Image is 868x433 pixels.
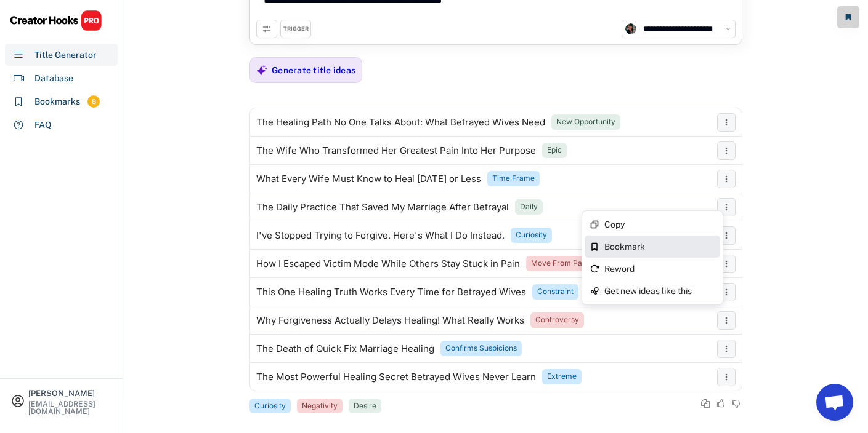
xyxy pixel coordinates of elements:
[302,401,338,411] div: Negativity
[445,343,517,354] div: Confirms Suspicions
[547,371,577,382] div: Extreme
[535,315,579,325] div: Controversy
[272,65,355,76] div: Generate title ideas
[604,264,715,273] div: Reword
[34,72,73,85] div: Database
[816,384,853,421] a: Open chat
[28,389,112,397] div: [PERSON_NAME]
[34,119,52,132] div: FAQ
[537,287,574,297] div: Constraint
[492,173,535,184] div: Time Frame
[604,220,715,229] div: Copy
[256,316,524,325] div: Why Forgiveness Actually Delays Healing! What Really Works
[547,145,562,156] div: Epic
[520,202,538,212] div: Daily
[256,259,520,269] div: How I Escaped Victim Mode While Others Stay Stuck in Pain
[256,231,505,240] div: I've Stopped Trying to Forgive. Here's What I Do Instead.
[556,117,615,127] div: New Opportunity
[283,25,309,33] div: TRIGGER
[256,117,545,127] div: The Healing Path No One Talks About: What Betrayed Wives Need
[516,230,547,240] div: Curiosity
[34,49,97,62] div: Title Generator
[28,400,112,415] div: [EMAIL_ADDRESS][DOMAIN_NAME]
[625,23,636,34] img: channels4_profile.jpg
[256,146,536,156] div: The Wife Who Transformed Her Greatest Pain Into Her Purpose
[34,95,80,108] div: Bookmarks
[531,258,588,269] div: Move From Pain
[354,401,376,411] div: Desire
[256,202,509,212] div: The Daily Practice That Saved My Marriage After Betrayal
[604,287,715,295] div: Get new ideas like this
[254,401,286,411] div: Curiosity
[256,372,536,382] div: The Most Powerful Healing Secret Betrayed Wives Never Learn
[256,287,526,297] div: This One Healing Truth Works Every Time for Betrayed Wives
[10,10,102,31] img: CHPRO%20Logo.svg
[87,97,100,107] div: 8
[256,174,481,184] div: What Every Wife Must Know to Heal [DATE] or Less
[604,242,715,251] div: Bookmark
[256,344,434,354] div: The Death of Quick Fix Marriage Healing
